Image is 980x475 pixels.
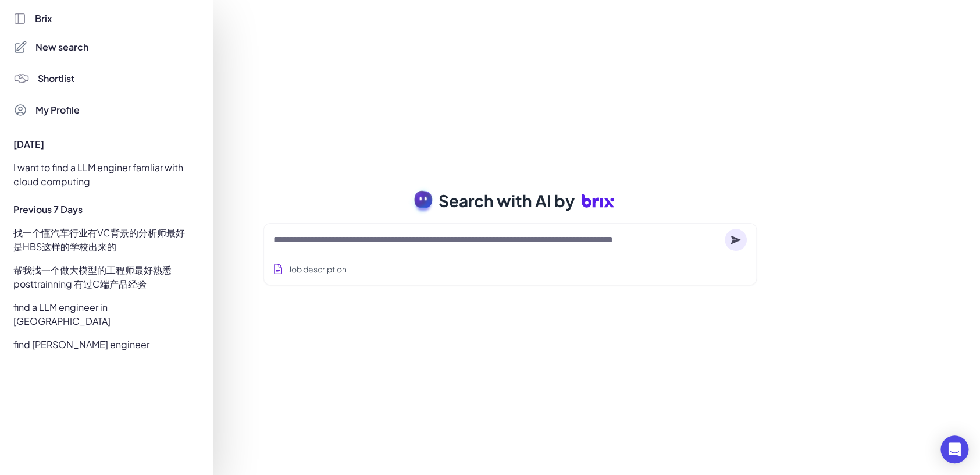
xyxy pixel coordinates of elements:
span: My Profile [35,103,80,117]
div: Previous 7 Days [13,203,199,217]
div: 找一个懂汽车行业有VC背景的分析师最好是HBS这样的学校出来的 [6,224,199,256]
div: Open Intercom Messenger [940,435,968,463]
div: I want to find a LLM enginer famliar with cloud computing [6,158,199,191]
div: 帮我找一个做大模型的工程师最好熟悉posttrainning 有过C端产品经验 [6,261,199,293]
img: 4blF7nbYMBMHBwcHBwcHBwcHBwcHBwcHB4es+Bd0DLy0SdzEZwAAAABJRU5ErkJggg== [13,70,30,87]
span: Shortlist [38,72,74,86]
div: find [PERSON_NAME] engineer [6,335,199,354]
div: find a LLM engineer in [GEOGRAPHIC_DATA] [6,298,199,331]
span: Brix [35,12,52,26]
span: New search [35,40,88,54]
div: [DATE] [13,137,199,151]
